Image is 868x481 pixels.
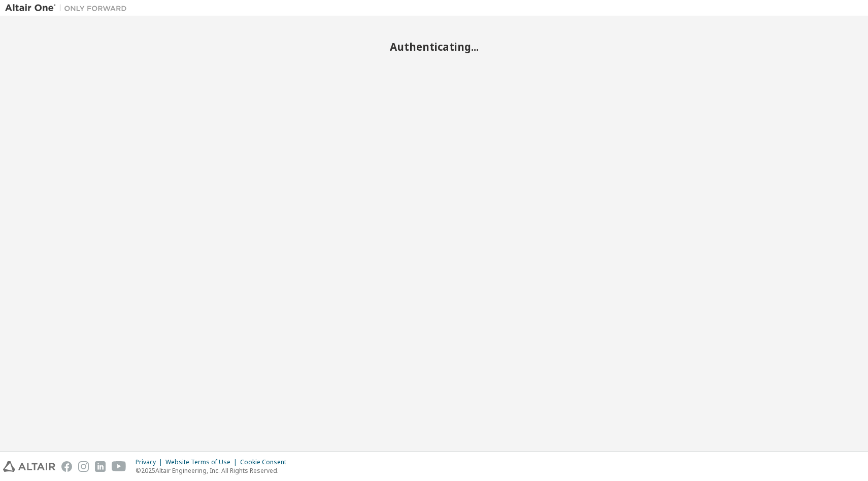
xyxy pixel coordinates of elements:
[240,458,292,466] div: Cookie Consent
[5,40,863,53] h2: Authenticating...
[95,461,106,472] img: linkedin.svg
[136,466,292,475] p: © 2025 Altair Engineering, Inc. All Rights Reserved.
[5,3,132,13] img: Altair One
[112,461,126,472] img: youtube.svg
[165,458,240,466] div: Website Terms of Use
[3,461,55,472] img: altair_logo.svg
[136,458,165,466] div: Privacy
[78,461,89,472] img: instagram.svg
[61,461,72,472] img: facebook.svg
